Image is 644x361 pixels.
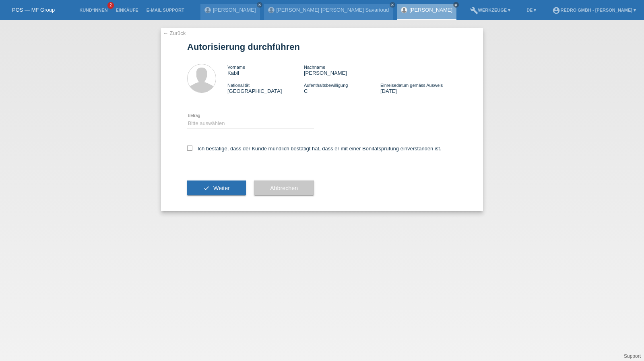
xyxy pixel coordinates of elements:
i: account_circle [552,6,560,14]
i: close [258,3,262,7]
span: 2 [107,2,114,9]
div: C [304,82,380,94]
i: build [470,6,478,14]
a: POS — MF Group [12,7,55,13]
button: check Weiter [187,180,246,196]
label: Ich bestätige, dass der Kunde mündlich bestätigt hat, dass er mit einer Bonitätsprüfung einversta... [187,146,442,152]
a: Einkäufe [111,8,142,12]
div: Kabil [227,64,304,76]
div: [GEOGRAPHIC_DATA] [227,82,304,94]
a: close [257,2,262,8]
span: Vorname [227,65,245,70]
span: Abbrechen [270,185,298,191]
span: Weiter [213,185,230,191]
i: close [454,3,458,7]
h1: Autorisierung durchführen [187,42,457,52]
a: [PERSON_NAME] [213,7,256,13]
button: Abbrechen [254,180,314,196]
a: close [390,2,395,8]
a: account_circleRedro GmbH - [PERSON_NAME] ▾ [548,8,640,12]
a: DE ▾ [522,8,540,12]
a: Kund*innen [75,8,111,12]
a: close [453,2,459,8]
div: [PERSON_NAME] [304,64,380,76]
i: close [390,3,394,7]
a: [PERSON_NAME] [409,7,452,13]
a: Support [624,353,641,359]
a: ← Zurück [163,30,186,36]
a: buildWerkzeuge ▾ [466,8,515,12]
span: Aufenthaltsbewilligung [304,83,348,88]
span: Einreisedatum gemäss Ausweis [380,83,443,88]
a: E-Mail Support [142,8,188,12]
div: [DATE] [380,82,457,94]
i: check [203,185,210,191]
span: Nationalität [227,83,250,88]
a: [PERSON_NAME] [PERSON_NAME] Savarioud [277,7,389,13]
span: Nachname [304,65,325,70]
